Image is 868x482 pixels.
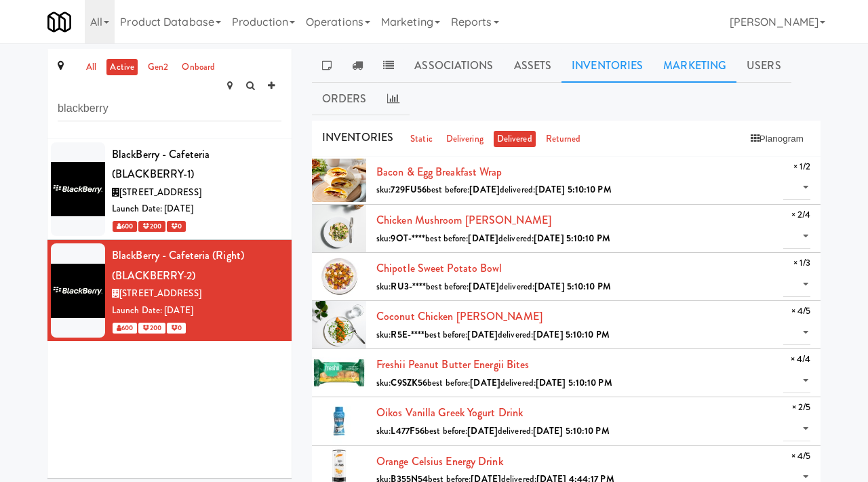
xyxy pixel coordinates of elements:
[504,49,562,83] a: Assets
[312,82,377,116] a: Orders
[106,59,138,76] a: active
[499,280,611,293] span: delivered:
[119,186,201,199] span: [STREET_ADDRESS]
[376,376,427,389] span: sku:
[536,376,612,389] b: [DATE] 5:10:10 PM
[542,131,585,148] a: returned
[376,232,425,245] span: sku:
[376,308,542,324] a: Coconut Chicken [PERSON_NAME]
[498,232,610,245] span: delivered:
[376,328,425,341] span: sku:
[467,424,498,437] b: [DATE]
[498,424,610,437] span: delivered:
[533,328,610,341] b: [DATE] 5:10:10 PM
[425,232,498,245] span: best before:
[138,323,165,334] span: 200
[425,328,498,341] span: best before:
[427,376,500,389] span: best before:
[500,376,612,389] span: delivered:
[427,183,500,196] span: best before:
[376,405,523,420] a: Oikos Vanilla Greek Yogurt Drink
[376,357,530,372] a: Freshii Peanut Butter Energii Bites
[178,59,218,76] a: onboard
[404,49,503,83] a: Associations
[47,240,292,341] li: BlackBerry - Cafeteria (Right) (BLACKBERRY-2)[STREET_ADDRESS]Launch Date: [DATE] 600 200 0
[791,448,811,465] span: × 4/5
[469,280,499,293] b: [DATE]
[500,183,612,196] span: delivered:
[376,424,425,437] span: sku:
[791,351,811,368] span: × 4/4
[425,424,498,437] span: best before:
[426,280,499,293] span: best before:
[391,376,427,389] b: C9SZK56
[407,131,436,148] a: static
[113,221,137,232] span: 600
[47,10,71,34] img: Micromart
[391,183,427,196] b: 729FU56
[112,302,281,319] div: Launch Date: [DATE]
[83,59,100,76] a: all
[112,245,281,285] div: BlackBerry - Cafeteria (Right) (BLACKBERRY-2)
[376,454,503,469] a: Orange Celsius Energy Drink
[533,424,610,437] b: [DATE] 5:10:10 PM
[376,212,551,228] a: Chicken Mushroom [PERSON_NAME]
[112,201,281,218] div: Launch Date: [DATE]
[793,255,811,272] span: × 1/3
[391,424,425,437] b: L477F56
[138,221,165,232] span: 200
[443,131,487,148] a: delivering
[376,280,426,293] span: sku:
[793,159,811,176] span: × 1/2
[534,280,611,293] b: [DATE] 5:10:10 PM
[322,129,393,145] span: INVENTORIES
[167,323,186,334] span: 0
[653,49,736,83] a: Marketing
[470,376,500,389] b: [DATE]
[469,183,500,196] b: [DATE]
[792,399,811,416] span: × 2/5
[112,144,281,184] div: BlackBerry - Cafeteria (BLACKBERRY-1)
[119,287,201,300] span: [STREET_ADDRESS]
[744,129,810,149] button: Planogram
[167,221,186,232] span: 0
[376,183,427,196] span: sku:
[376,260,502,276] a: Chipotle Sweet Potato Bowl
[534,232,610,245] b: [DATE] 5:10:10 PM
[791,303,811,320] span: × 4/5
[535,183,612,196] b: [DATE] 5:10:10 PM
[467,328,498,341] b: [DATE]
[58,96,281,121] input: Search site
[113,323,137,334] span: 600
[144,59,172,76] a: gen2
[376,164,502,180] a: Bacon & Egg Breakfast Wrap
[468,232,498,245] b: [DATE]
[736,49,791,83] a: Users
[47,139,292,241] li: BlackBerry - Cafeteria (BLACKBERRY-1)[STREET_ADDRESS]Launch Date: [DATE] 600 200 0
[498,328,610,341] span: delivered:
[561,49,653,83] a: Inventories
[494,131,536,148] a: delivered
[791,207,811,224] span: × 2/4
